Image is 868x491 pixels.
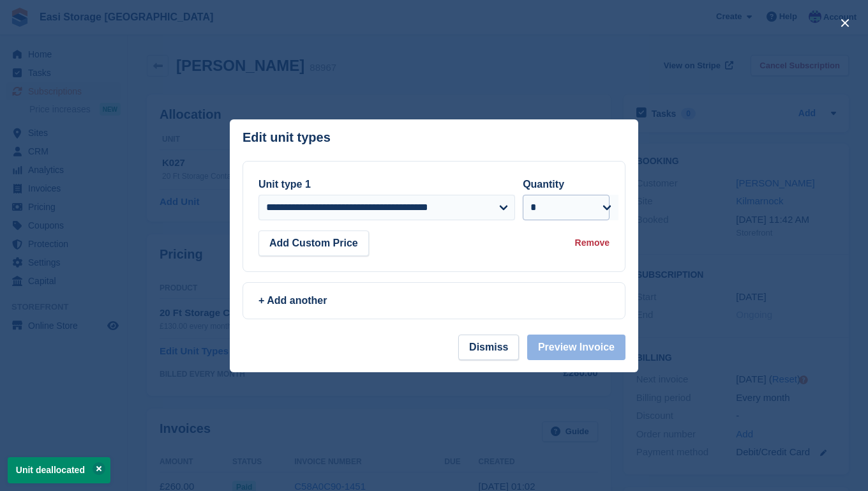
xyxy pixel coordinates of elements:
[243,130,331,145] p: Edit unit types
[258,230,369,256] button: Add Custom Price
[575,236,610,250] div: Remove
[243,282,625,319] a: + Add another
[258,293,610,308] div: + Add another
[835,13,855,33] button: close
[8,457,110,483] p: Unit deallocated
[527,335,625,360] button: Preview Invoice
[523,179,564,190] label: Quantity
[458,335,519,360] button: Dismiss
[258,179,311,190] label: Unit type 1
